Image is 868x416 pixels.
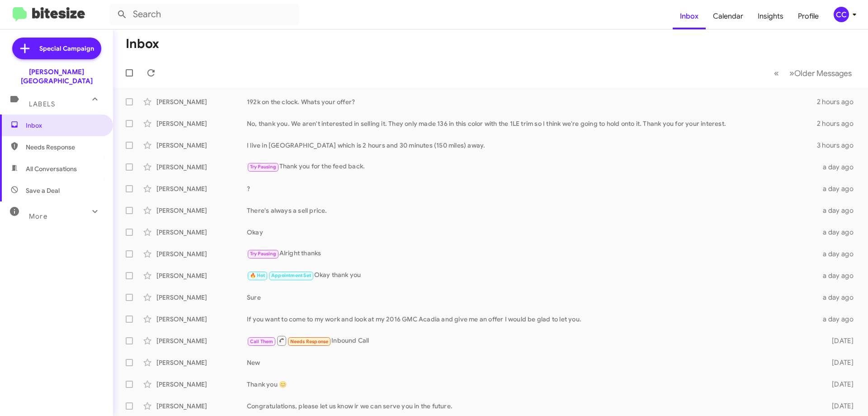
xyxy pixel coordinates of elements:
[706,3,750,29] a: Calendar
[817,228,861,237] div: a day ago
[817,358,861,367] div: [DATE]
[247,335,817,346] div: Inbound Call
[29,100,55,108] span: Labels
[817,97,861,106] div: 2 hours ago
[247,184,817,193] div: ?
[156,336,247,345] div: [PERSON_NAME]
[769,64,857,82] nav: Page navigation example
[26,164,77,173] span: All Conversations
[247,119,817,128] div: No, thank you. We aren't interested in selling it. They only made 136 in this color with the 1LE ...
[156,249,247,258] div: [PERSON_NAME]
[290,339,329,344] span: Needs Response
[673,3,706,29] a: Inbox
[834,7,849,22] div: CC
[817,402,861,411] div: [DATE]
[791,3,826,29] a: Profile
[247,97,817,106] div: 192k on the clock. Whats your offer?
[109,4,299,25] input: Search
[817,163,861,172] div: a day ago
[817,293,861,302] div: a day ago
[247,358,817,367] div: New
[247,270,817,281] div: Okay thank you
[789,67,794,79] span: »
[156,380,247,389] div: [PERSON_NAME]
[156,315,247,324] div: [PERSON_NAME]
[826,7,858,22] button: CC
[247,380,817,389] div: Thank you 😊
[156,97,247,106] div: [PERSON_NAME]
[817,184,861,193] div: a day ago
[29,212,47,220] span: More
[271,273,311,278] span: Appointment Set
[26,186,60,195] span: Save a Deal
[247,402,817,411] div: Congratulations, please let us know ir we can serve you in the future.
[156,358,247,367] div: [PERSON_NAME]
[156,163,247,172] div: [PERSON_NAME]
[247,293,817,302] div: Sure
[250,164,276,170] span: Try Pausing
[12,38,101,59] a: Special Campaign
[247,249,817,259] div: Alright thanks
[817,206,861,215] div: a day ago
[126,37,159,51] h1: Inbox
[774,67,779,79] span: «
[247,141,817,150] div: I live in [GEOGRAPHIC_DATA] which is 2 hours and 30 minutes (150 miles) away.
[156,141,247,150] div: [PERSON_NAME]
[817,271,861,280] div: a day ago
[26,143,103,152] span: Needs Response
[26,121,103,130] span: Inbox
[784,64,857,82] button: Next
[250,273,265,278] span: 🔥 Hot
[156,184,247,193] div: [PERSON_NAME]
[794,68,852,78] span: Older Messages
[250,251,276,257] span: Try Pausing
[817,249,861,258] div: a day ago
[817,141,861,150] div: 3 hours ago
[247,206,817,215] div: There's always a sell price.
[156,206,247,215] div: [PERSON_NAME]
[156,402,247,411] div: [PERSON_NAME]
[247,228,817,237] div: Okay
[250,339,274,344] span: Call Them
[750,3,791,29] a: Insights
[817,380,861,389] div: [DATE]
[156,271,247,280] div: [PERSON_NAME]
[247,162,817,172] div: Thank you for the feed back.
[769,64,784,82] button: Previous
[817,336,861,345] div: [DATE]
[817,315,861,324] div: a day ago
[39,44,94,53] span: Special Campaign
[247,315,817,324] div: If you want to come to my work and look at my 2016 GMC Acadia and give me an offer I would be gla...
[817,119,861,128] div: 2 hours ago
[156,293,247,302] div: [PERSON_NAME]
[156,228,247,237] div: [PERSON_NAME]
[156,119,247,128] div: [PERSON_NAME]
